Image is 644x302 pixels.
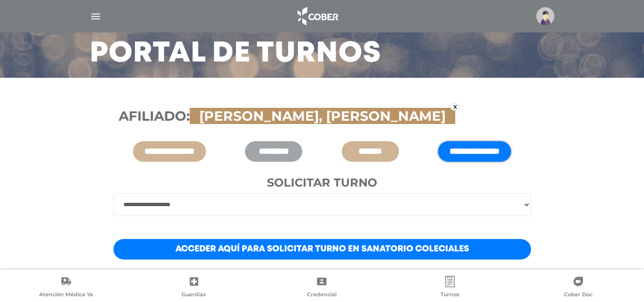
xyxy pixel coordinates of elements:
[182,291,206,300] span: Guardias
[440,291,460,300] span: Turnos
[514,276,642,300] a: Cober Doc
[90,10,102,22] img: Cober_menu-lines-white.svg
[90,42,381,66] h3: Portal de turnos
[450,104,460,111] a: x
[386,276,514,300] a: Turnos
[2,276,130,300] a: Atención Médica Ya
[536,7,554,25] img: profile-placeholder.svg
[113,239,531,260] a: Acceder aquí para solicitar turno en Sanatorio Coleciales
[194,108,450,124] span: [PERSON_NAME], [PERSON_NAME]
[292,5,342,28] img: logo_cober_home-white.png
[130,276,258,300] a: Guardias
[564,291,593,300] span: Cober Doc
[307,291,337,300] span: Credencial
[119,108,526,125] h3: Afiliado:
[113,176,531,190] h4: Solicitar turno
[258,276,386,300] a: Credencial
[39,291,93,300] span: Atención Médica Ya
